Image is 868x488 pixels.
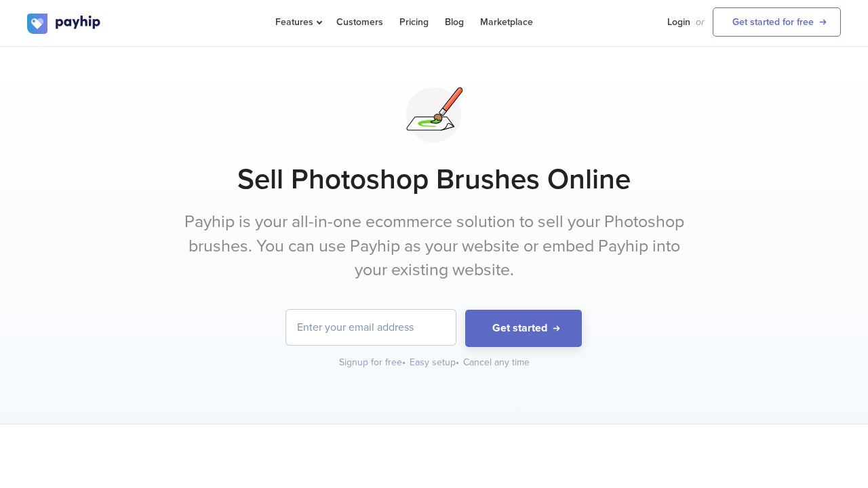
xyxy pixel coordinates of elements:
p: Payhip is your all-in-one ecommerce solution to sell your Photoshop brushes. You can use Payhip a... [180,210,688,283]
a: Get started for free [713,7,841,37]
button: Get started [465,310,582,347]
span: • [456,357,459,368]
img: svg+xml;utf8,%3Csvg%20viewBox%3D%220%200%20100%20100%22%20xmlns%3D%22http%3A%2F%2Fwww.w3.org%2F20... [400,81,469,149]
div: Signup for free [339,356,407,369]
input: Enter your email address [286,310,456,345]
img: logo.svg [27,14,102,34]
span: Features [275,16,320,28]
div: Easy setup [410,356,460,369]
div: Cancel any time [463,356,530,369]
h1: Sell Photoshop Brushes Online [27,163,841,197]
span: • [402,357,406,368]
